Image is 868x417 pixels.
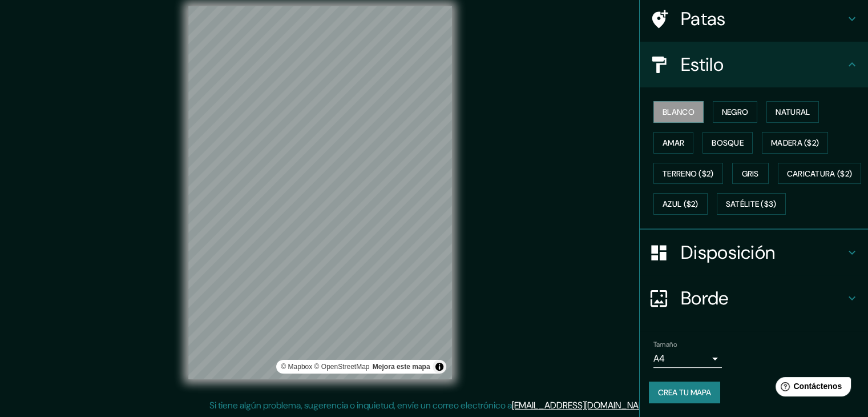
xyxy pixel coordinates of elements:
[649,382,720,403] button: Crea tu mapa
[722,107,749,117] font: Negro
[771,138,819,148] font: Madera ($2)
[726,199,777,210] font: Satélite ($3)
[681,240,775,264] font: Disposición
[658,387,711,398] font: Crea tu mapa
[762,132,828,154] button: Madera ($2)
[314,363,370,371] font: © OpenStreetMap
[653,350,722,368] div: A4
[681,7,726,31] font: Patas
[717,193,786,215] button: Satélite ($3)
[681,53,724,77] font: Estilo
[209,399,512,411] font: Si tiene algún problema, sugerencia o inquietud, envíe un correo electrónico a
[732,163,769,185] button: Gris
[640,230,868,275] div: Disposición
[766,372,855,404] iframe: Lanzador de widgets de ayuda
[314,363,370,371] a: Mapa de OpenStreet
[663,169,714,179] font: Terreno ($2)
[281,363,312,371] a: Mapbox
[787,169,853,179] font: Caricatura ($2)
[373,363,430,371] font: Mejora este mapa
[640,42,868,87] div: Estilo
[663,107,695,117] font: Blanco
[778,163,862,185] button: Caricatura ($2)
[653,101,704,123] button: Blanco
[681,286,729,310] font: Borde
[433,360,446,374] button: Activar o desactivar atribución
[663,138,684,148] font: Amar
[663,199,699,210] font: Azul ($2)
[653,352,665,364] font: A4
[512,399,653,411] a: [EMAIL_ADDRESS][DOMAIN_NAME]
[776,107,810,117] font: Natural
[188,6,452,379] canvas: Mapa
[766,101,819,123] button: Natural
[703,132,753,154] button: Bosque
[373,363,430,371] a: Map feedback
[653,340,677,349] font: Tamaño
[742,169,759,179] font: Gris
[281,363,312,371] font: © Mapbox
[653,132,693,154] button: Amar
[653,163,723,185] button: Terreno ($2)
[712,138,744,148] font: Bosque
[653,193,708,215] button: Azul ($2)
[713,101,758,123] button: Negro
[640,275,868,321] div: Borde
